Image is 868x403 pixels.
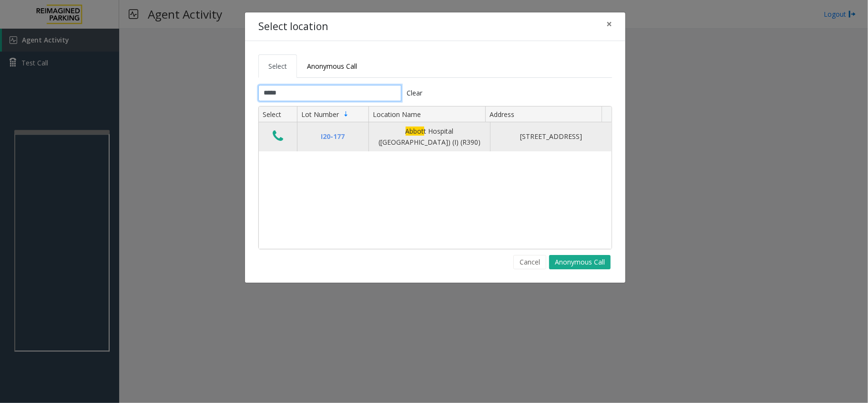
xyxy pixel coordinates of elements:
div: Data table [259,106,612,249]
span: Sortable [342,110,350,118]
div: I20-177 [303,131,363,142]
div: t Hospital ([GEOGRAPHIC_DATA]) (I) (R390) [375,126,484,148]
button: Close [600,12,619,36]
h4: Select location [258,19,328,34]
button: Clear [401,85,428,101]
button: Cancel [513,255,546,269]
span: Abbot [406,127,424,136]
span: Select [268,62,287,71]
span: Lot Number [301,110,339,119]
div: [STREET_ADDRESS] [496,131,606,142]
span: Location Name [373,110,421,119]
span: Address [490,110,514,119]
button: Anonymous Call [549,255,611,269]
span: × [606,17,612,31]
th: Select [259,106,297,123]
span: Anonymous Call [307,62,357,71]
ul: Tabs [258,54,612,78]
